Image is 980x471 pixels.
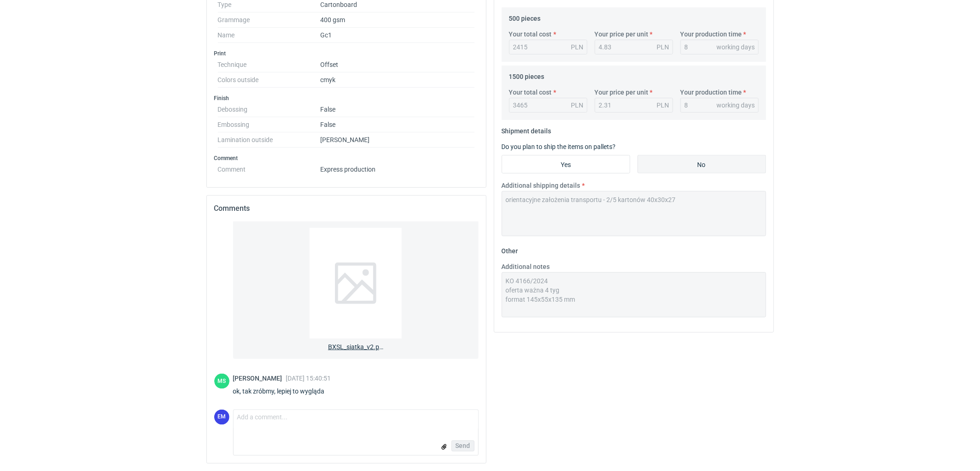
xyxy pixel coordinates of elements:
[502,181,581,190] label: Additional shipping details
[502,244,518,255] legend: Other
[681,30,742,39] label: Your production time
[286,375,331,382] span: [DATE] 15:40:51
[233,375,286,382] span: [PERSON_NAME]
[595,30,649,39] label: Your price per unit
[595,88,649,97] label: Your price per unit
[321,102,475,117] dd: False
[509,30,552,39] label: Your total cost
[321,28,475,43] dd: Gc1
[571,101,584,110] div: PLN
[218,132,321,148] dt: Lamination outside
[502,262,550,271] label: Additional notes
[509,69,545,80] legend: 1500 pieces
[509,88,552,97] label: Your total cost
[233,387,336,396] div: ok, tak zróbmy, lepiej to wygląda
[218,117,321,132] dt: Embossing
[717,42,755,52] div: working days
[321,57,475,72] dd: Offset
[214,95,479,102] h3: Finish
[218,57,321,72] dt: Technique
[214,50,479,57] h3: Print
[717,101,755,110] div: working days
[452,441,475,452] button: Send
[214,203,479,214] h2: Comments
[657,101,669,110] div: PLN
[218,162,321,173] dt: Comment
[571,42,584,52] div: PLN
[681,88,742,97] label: Your production time
[214,374,229,389] figcaption: MS
[218,28,321,43] dt: Name
[502,124,552,135] legend: Shipment details
[218,102,321,117] dt: Debossing
[233,221,479,359] a: BXSL_siatka_v2.pdf
[509,11,541,22] legend: 500 pieces
[218,12,321,28] dt: Grammage
[214,155,479,162] h3: Comment
[502,143,616,150] label: Do you plan to ship the items on pallets?
[321,162,475,173] dd: Express production
[321,132,475,148] dd: [PERSON_NAME]
[214,374,229,389] div: Maciej Sikora
[328,339,383,352] span: BXSL_siatka_v2.pdf
[218,72,321,88] dt: Colors outside
[321,72,475,88] dd: cmyk
[502,272,766,317] textarea: KO 4166/2024 oferta ważna 4 tyg format 145x55x135 mm
[456,443,470,449] span: Send
[214,410,229,425] div: Ewelina Macek
[214,410,229,425] figcaption: EM
[321,117,475,132] dd: False
[502,191,766,236] textarea: orientacyjne założenia transportu - 2/5 kartonów 40x30x27
[657,42,669,52] div: PLN
[321,12,475,28] dd: 400 gsm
